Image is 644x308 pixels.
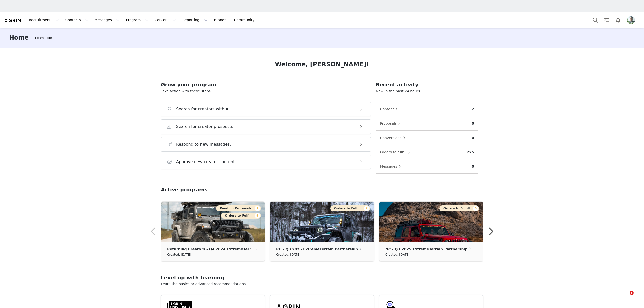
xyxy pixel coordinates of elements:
[472,121,474,126] p: 0
[161,119,371,134] button: Search for creator prospects.
[231,14,260,26] a: Community
[439,205,479,211] button: Orders to Fulfill6
[161,102,371,116] button: Search for creators with AI.
[179,14,211,26] button: Reporting
[176,124,235,130] h3: Search for creator prospects.
[9,33,29,42] h3: Home
[376,89,478,94] p: New in the past 24 hours:
[34,35,53,40] div: Tooltip anchor
[472,135,474,141] p: 0
[211,14,231,26] a: Brands
[380,162,404,170] button: Messages
[176,141,231,147] h3: Respond to new messages.
[176,159,236,165] h3: Approve new creator content.
[380,119,403,127] button: Proposals
[123,14,151,26] button: Program
[601,14,612,26] a: Tasks
[167,246,255,252] p: Returning Creators - Q4 2024 ExtremeTerrain Partnership
[613,14,624,26] button: Notifications
[385,246,467,252] p: NC - Q3 2025 ExtremeTerrain Partnership
[167,252,191,257] small: Created: [DATE]
[330,205,370,211] button: Orders to Fulfill7
[630,291,634,295] span: 3
[376,81,478,89] h2: Recent activity
[216,205,261,211] button: Pending Proposals1
[4,18,22,23] img: grin logo
[161,202,265,242] img: 1fc2461f-c05c-4a1b-b2a1-e61047ba7c48.jpg
[380,148,413,156] button: Orders to fulfill
[176,106,231,112] h3: Search for creators with AI.
[472,164,474,169] p: 0
[161,186,208,193] h2: Active programs
[161,81,371,89] h2: Grow your program
[62,14,91,26] button: Contacts
[152,14,179,26] button: Content
[590,14,601,26] button: Search
[26,14,62,26] button: Recruitment
[275,60,369,69] h1: Welcome, [PERSON_NAME]!
[380,105,400,113] button: Content
[467,150,474,155] p: 225
[380,134,408,142] button: Conversions
[276,246,358,252] p: RC - Q3 2025 ExtremeTerrain Partnership
[161,281,483,287] p: Learn the basics or advanced recommendations.
[161,274,483,281] h2: Level up with learning
[161,155,371,169] button: Approve new creator content.
[161,137,371,152] button: Respond to new messages.
[624,16,640,24] button: Profile
[270,202,374,242] img: 52090a0b-7e07-4a1a-8d53-bdf7d6bf27f0.jpg
[379,202,483,242] img: 1d494d67-513c-452b-8a0a-99983d49b6f5.jpg
[221,213,261,219] button: Orders to Fulfill9
[276,252,300,257] small: Created: [DATE]
[472,107,474,112] p: 2
[385,252,410,257] small: Created: [DATE]
[619,291,631,303] iframe: Intercom live chat
[92,14,123,26] button: Messages
[161,89,371,94] p: Take action with these steps:
[627,16,635,24] img: d47a82e7-ad4d-4d84-a219-0cd4b4407bbf.jpg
